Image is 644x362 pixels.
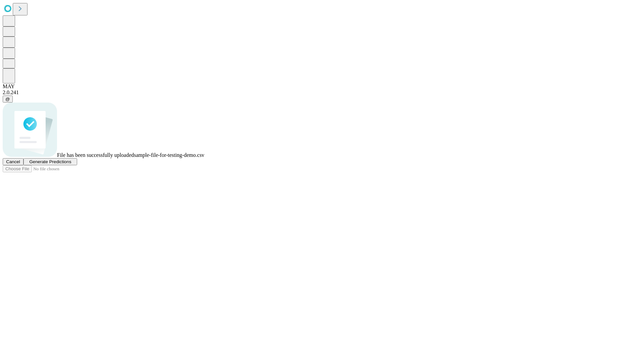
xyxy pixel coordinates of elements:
span: Generate Predictions [29,159,71,164]
span: Cancel [6,159,20,164]
button: Generate Predictions [23,158,77,165]
div: MAY [3,83,641,89]
span: @ [5,97,10,102]
div: 2.0.241 [3,89,641,96]
button: @ [3,96,13,103]
span: sample-file-for-testing-demo.csv [134,152,204,158]
button: Cancel [3,158,23,165]
span: File has been successfully uploaded [57,152,134,158]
